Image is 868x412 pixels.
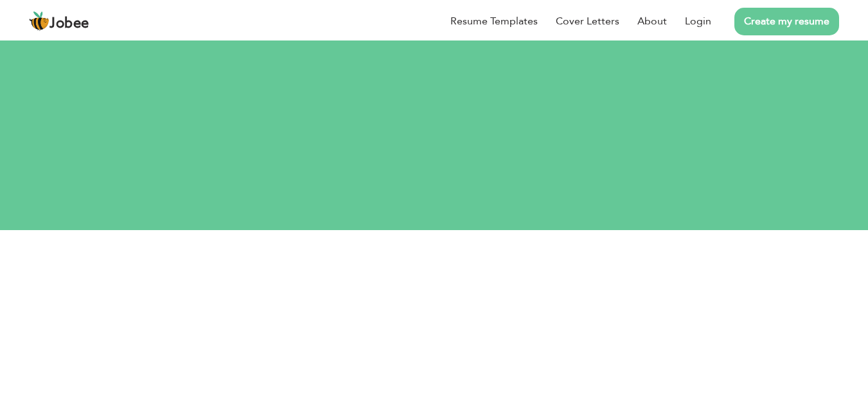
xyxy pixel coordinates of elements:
[450,13,538,29] a: Resume Templates
[29,11,49,31] img: jobee.io
[685,13,711,29] a: Login
[29,11,89,31] a: Jobee
[49,17,89,31] span: Jobee
[637,13,667,29] a: About
[734,8,839,35] a: Create my resume
[556,13,619,29] a: Cover Letters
